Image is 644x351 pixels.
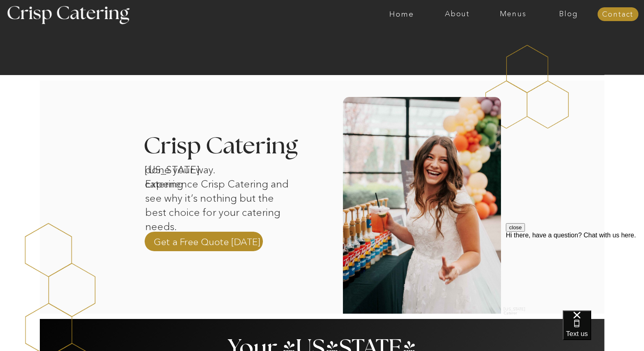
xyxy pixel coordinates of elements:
[429,10,485,18] a: About
[374,10,429,18] a: Home
[154,235,260,248] a: Get a Free Quote [DATE]
[563,310,644,351] iframe: podium webchat widget bubble
[485,10,541,18] a: Menus
[145,163,293,214] p: done your way. Experience Crisp Catering and see why it’s nothing but the best choice for your ca...
[541,10,596,18] a: Blog
[506,223,644,321] iframe: podium webchat widget prompt
[504,307,529,312] h2: [US_STATE] Caterer
[143,135,319,159] h3: Crisp Catering
[597,11,638,19] a: Contact
[145,163,229,173] h1: [US_STATE] catering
